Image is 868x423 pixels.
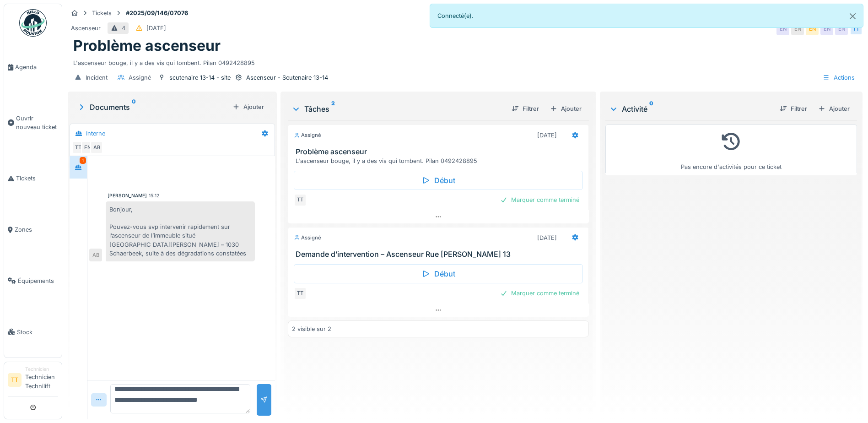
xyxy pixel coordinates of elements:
[296,250,585,259] h3: Demande d’intervention – Ascenseur Rue [PERSON_NAME] 13
[611,129,851,171] div: Pas encore d'activités pour ce ticket
[294,287,307,300] div: TT
[292,325,331,333] div: 2 visible sur 2
[80,157,86,164] div: 1
[108,192,147,199] div: [PERSON_NAME]
[649,103,653,114] sup: 0
[89,249,102,261] div: AB
[508,103,543,115] div: Filtrer
[106,201,255,261] div: Bonjour, Pouvez-vous svp intervenir rapidement sur l’ascenseur de l’immeuble situé [GEOGRAPHIC_DA...
[86,73,108,82] div: Incident
[537,131,557,140] div: [DATE]
[246,73,328,82] div: Ascenseur - Scutenaire 13-14
[25,366,58,394] li: Technicien Technilift
[291,103,504,114] div: Tâches
[169,73,231,82] div: scutenaire 13-14 - site
[129,73,151,82] div: Assigné
[820,22,833,35] div: EN
[546,103,585,115] div: Ajouter
[294,264,583,283] div: Début
[71,24,101,33] div: Ascenseur
[15,225,58,234] span: Zones
[294,131,321,139] div: Assigné
[146,24,166,33] div: [DATE]
[122,9,192,17] strong: #2025/09/146/07076
[19,9,47,37] img: Badge_color-CXgf-gQk.svg
[819,71,859,84] div: Actions
[791,22,804,35] div: EN
[4,153,62,204] a: Tickets
[806,22,819,35] div: EN
[73,37,221,54] h1: Problème ascenseur
[25,366,58,373] div: Technicien
[92,9,112,17] div: Tickets
[16,114,58,131] span: Ouvrir nouveau ticket
[331,103,335,114] sup: 2
[4,306,62,358] a: Stock
[609,103,772,114] div: Activité
[132,102,136,113] sup: 0
[296,147,585,156] h3: Problème ascenseur
[72,141,85,154] div: TT
[776,22,789,35] div: EN
[73,55,857,67] div: L'ascenseur bouge, il y a des vis qui tombent. Pilan 0492428895
[842,4,863,28] button: Close
[296,157,585,165] div: L'ascenseur bouge, il y a des vis qui tombent. Pilan 0492428895
[814,103,853,115] div: Ajouter
[149,192,159,199] div: 15:12
[430,4,864,28] div: Connecté(e).
[537,233,557,242] div: [DATE]
[90,141,103,154] div: AB
[294,171,583,190] div: Début
[496,287,583,299] div: Marquer comme terminé
[86,129,105,138] div: Interne
[17,328,58,336] span: Stock
[496,194,583,206] div: Marquer comme terminé
[15,63,58,71] span: Agenda
[4,204,62,255] a: Zones
[16,174,58,183] span: Tickets
[122,24,125,33] div: 4
[835,22,848,35] div: EN
[4,93,62,153] a: Ouvrir nouveau ticket
[294,234,321,242] div: Assigné
[850,22,863,35] div: TT
[8,373,22,387] li: TT
[4,255,62,306] a: Équipements
[8,366,58,396] a: TT TechnicienTechnicien Technilift
[776,103,811,115] div: Filtrer
[81,141,94,154] div: EN
[294,194,307,206] div: TT
[4,42,62,93] a: Agenda
[18,277,58,285] span: Équipements
[77,102,229,113] div: Documents
[229,101,268,113] div: Ajouter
